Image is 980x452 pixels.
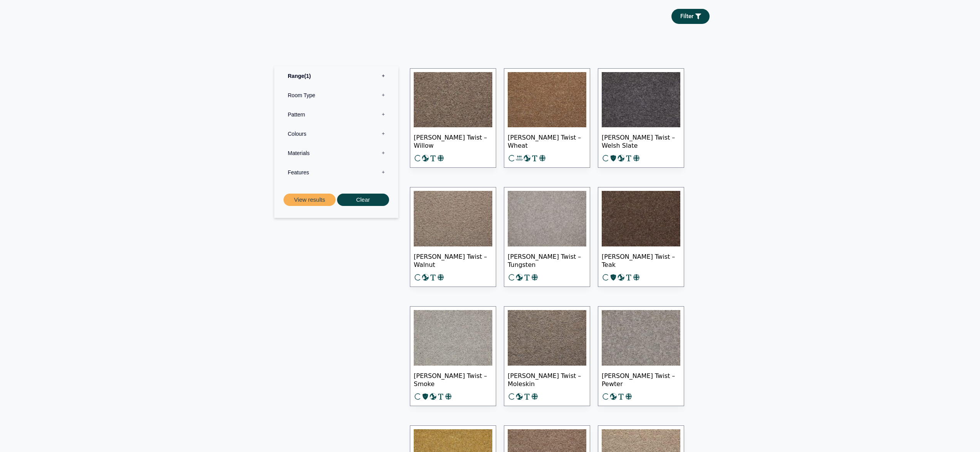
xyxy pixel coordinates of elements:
[671,9,710,24] a: Filter
[504,187,590,287] a: [PERSON_NAME] Twist – Tungsten
[414,366,492,393] span: [PERSON_NAME] Twist – Smoke
[602,246,680,273] span: [PERSON_NAME] Twist – Teak
[602,72,680,128] img: Tomkinson Twist Welsh Slate
[410,68,496,168] a: [PERSON_NAME] Twist – Willow
[508,246,586,273] span: [PERSON_NAME] Twist – Tungsten
[414,191,492,246] img: Tomkinson Twist - Walnut
[280,86,393,105] label: Room Type
[602,310,680,366] img: Tomkinson Twist - Pewter
[504,68,590,168] a: [PERSON_NAME] Twist – Wheat
[602,127,680,154] span: [PERSON_NAME] Twist – Welsh Slate
[508,72,586,128] img: Tomkinson Twist - Wheat
[680,13,693,19] span: Filter
[280,163,393,182] label: Features
[414,310,492,366] img: Tomkinson Twist Smoke
[280,105,393,124] label: Pattern
[337,194,389,206] button: Clear
[598,187,684,287] a: [PERSON_NAME] Twist – Teak
[280,66,393,86] label: Range
[602,191,680,246] img: Tomkinson Twist - Teak
[504,306,590,406] a: [PERSON_NAME] Twist – Moleskin
[280,124,393,143] label: Colours
[410,187,496,287] a: [PERSON_NAME] Twist – Walnut
[284,194,336,206] button: View results
[508,310,586,366] img: Tomkinson Twist - Moleskin
[414,246,492,273] span: [PERSON_NAME] Twist – Walnut
[508,127,586,154] span: [PERSON_NAME] Twist – Wheat
[602,366,680,393] span: [PERSON_NAME] Twist – Pewter
[280,143,393,163] label: Materials
[414,72,492,128] img: Tomkinson Twist Willow
[598,306,684,406] a: [PERSON_NAME] Twist – Pewter
[508,191,586,246] img: Tomkinson Twist Tungsten
[508,366,586,393] span: [PERSON_NAME] Twist – Moleskin
[410,306,496,406] a: [PERSON_NAME] Twist – Smoke
[598,68,684,168] a: [PERSON_NAME] Twist – Welsh Slate
[414,127,492,154] span: [PERSON_NAME] Twist – Willow
[304,73,311,79] span: 1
